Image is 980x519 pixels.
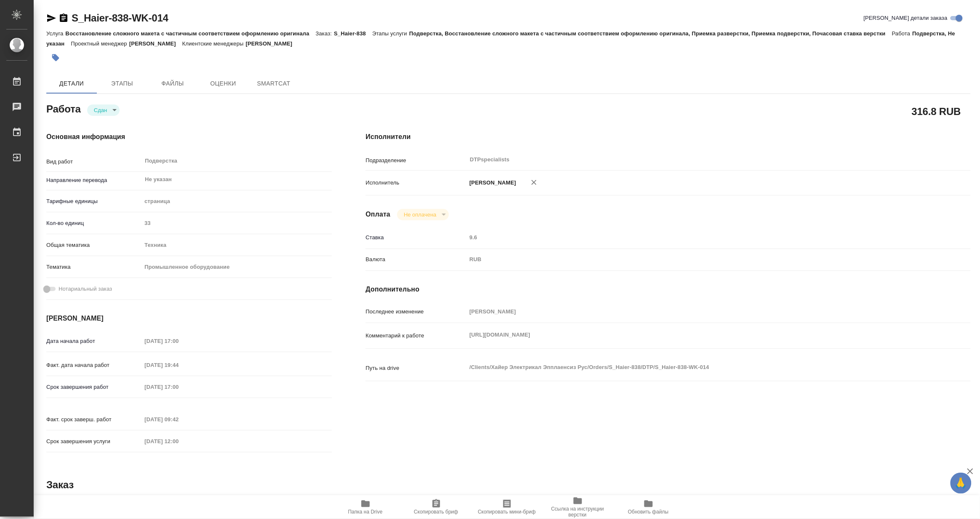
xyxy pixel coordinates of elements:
[628,509,669,515] span: Обновить файлы
[46,158,142,166] p: Вид работ
[152,78,193,89] span: Файлы
[372,30,409,37] p: Этапы услуги
[912,104,961,118] h2: 316.8 RUB
[366,332,466,340] p: Комментарий к работе
[142,260,332,274] div: Промышленное оборудование
[51,78,92,89] span: Детали
[142,381,215,393] input: Пустое поле
[46,241,142,249] p: Общая тематика
[467,252,920,267] div: RUB
[46,48,65,67] button: Добавить тэг
[91,107,109,114] button: Сдан
[246,40,299,47] p: [PERSON_NAME]
[467,328,920,342] textarea: [URL][DOMAIN_NAME]
[467,231,920,243] input: Пустое поле
[102,78,142,89] span: Этапы
[525,173,543,192] button: Удалить исполнителя
[142,194,332,209] div: страница
[864,14,948,22] span: [PERSON_NAME] детали заказа
[46,437,142,446] p: Срок завершения услуги
[401,211,439,218] button: Не оплачена
[330,495,401,519] button: Папка на Drive
[46,197,142,206] p: Тарифные единицы
[46,101,81,116] h2: Работа
[46,361,142,369] p: Факт. дата начала работ
[954,474,968,492] span: 🙏
[366,364,466,372] p: Путь на drive
[59,285,112,293] span: Нотариальный заказ
[366,233,466,242] p: Ставка
[334,30,372,37] p: S_Haier-838
[46,219,142,227] p: Кол-во единиц
[65,30,315,37] p: Восстановление сложного макета с частичным соответствием оформлению оригинала
[46,383,142,391] p: Срок завершения работ
[72,12,168,24] a: S_Haier-838-WK-014
[547,506,608,518] span: Ссылка на инструкции верстки
[46,13,56,23] button: Скопировать ссылку для ЯМессенджера
[142,435,215,447] input: Пустое поле
[892,30,913,37] p: Работа
[613,495,684,519] button: Обновить файлы
[348,509,383,515] span: Папка на Drive
[542,495,613,519] button: Ссылка на инструкции верстки
[142,238,332,252] div: Техника
[397,209,449,220] div: Сдан
[87,104,120,116] div: Сдан
[366,156,466,165] p: Подразделение
[46,263,142,271] p: Тематика
[59,13,69,23] button: Скопировать ссылку
[366,179,466,187] p: Исполнитель
[316,30,334,37] p: Заказ:
[366,132,971,142] h4: Исполнители
[142,217,332,229] input: Пустое поле
[366,308,466,316] p: Последнее изменение
[366,255,466,264] p: Валюта
[467,305,920,318] input: Пустое поле
[129,40,182,47] p: [PERSON_NAME]
[366,284,971,294] h4: Дополнительно
[46,30,65,37] p: Услуга
[472,495,542,519] button: Скопировать мини-бриф
[71,40,129,47] p: Проектный менеджер
[46,415,142,424] p: Факт. срок заверш. работ
[203,78,243,89] span: Оценки
[46,478,74,492] h2: Заказ
[951,473,972,494] button: 🙏
[467,179,516,187] p: [PERSON_NAME]
[46,337,142,345] p: Дата начала работ
[467,360,920,375] textarea: /Clients/Хайер Электрикал Эпплаенсиз Рус/Orders/S_Haier-838/DTP/S_Haier-838-WK-014
[142,413,215,425] input: Пустое поле
[401,495,472,519] button: Скопировать бриф
[414,509,458,515] span: Скопировать бриф
[409,30,892,37] p: Подверстка, Восстановление сложного макета с частичным соответствием оформлению оригинала, Приемк...
[142,359,215,371] input: Пустое поле
[366,209,390,219] h4: Оплата
[46,313,332,324] h4: [PERSON_NAME]
[46,132,332,142] h4: Основная информация
[478,509,536,515] span: Скопировать мини-бриф
[142,335,215,347] input: Пустое поле
[46,176,142,185] p: Направление перевода
[182,40,246,47] p: Клиентские менеджеры
[254,78,294,89] span: SmartCat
